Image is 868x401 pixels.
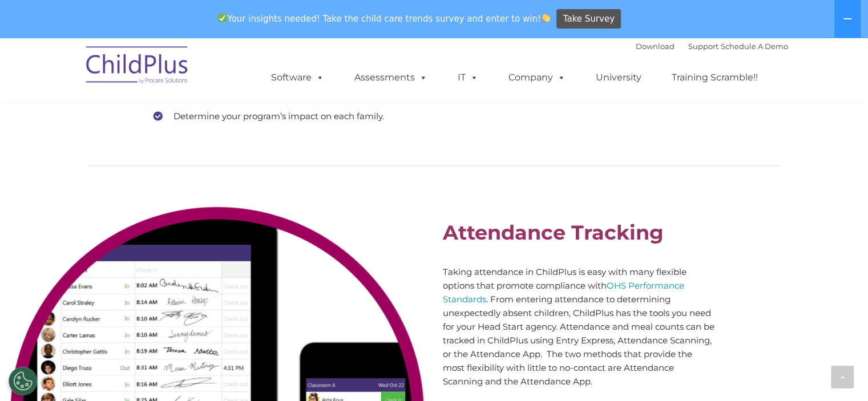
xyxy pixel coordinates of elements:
[497,66,577,89] a: Company
[446,66,490,89] a: IT
[443,265,715,388] p: Taking attendance in ChildPlus is easy with many flexible options that promote compliance with . ...
[563,9,615,29] span: Take Survey
[9,367,37,395] button: Cookies Settings
[80,38,195,95] img: ChildPlus by Procare Solutions
[218,14,227,22] img: ✅
[542,14,550,22] img: 👏
[154,108,426,125] li: Determine your program’s impact on each family.
[260,66,336,89] a: Software
[213,7,555,30] span: Your insights needed! Take the child care trends survey and enter to win!
[660,66,769,89] a: Training Scramble!!
[636,42,675,51] a: Download
[682,278,868,401] iframe: Chat Widget
[584,66,653,89] a: University
[721,42,788,51] a: Schedule A Demo
[443,220,664,245] b: Attendance Tracking
[343,66,439,89] a: Assessments
[636,42,788,51] font: |
[688,42,718,51] a: Support
[556,9,621,29] a: Take Survey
